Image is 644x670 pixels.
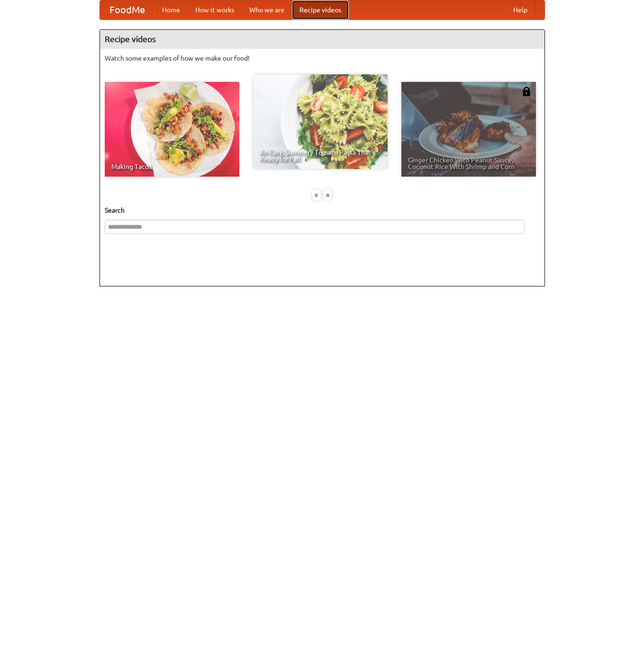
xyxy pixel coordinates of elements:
div: » [323,189,332,201]
a: How it works [188,0,242,19]
p: Watch some examples of how we make our food! [105,54,540,63]
span: An Easy, Summery Tomato Pasta That's Ready for Fall [260,149,381,162]
a: Help [506,0,535,19]
a: FoodMe [100,0,154,19]
img: 483408.png [522,87,531,96]
span: Making Tacos [111,163,233,170]
a: Who we are [242,0,292,19]
div: « [312,189,321,201]
a: Home [154,0,188,19]
a: Making Tacos [105,82,239,177]
h4: Recipe videos [100,30,544,49]
a: An Easy, Summery Tomato Pasta That's Ready for Fall [253,74,388,169]
a: Recipe videos [292,0,349,19]
h5: Search [105,205,540,215]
